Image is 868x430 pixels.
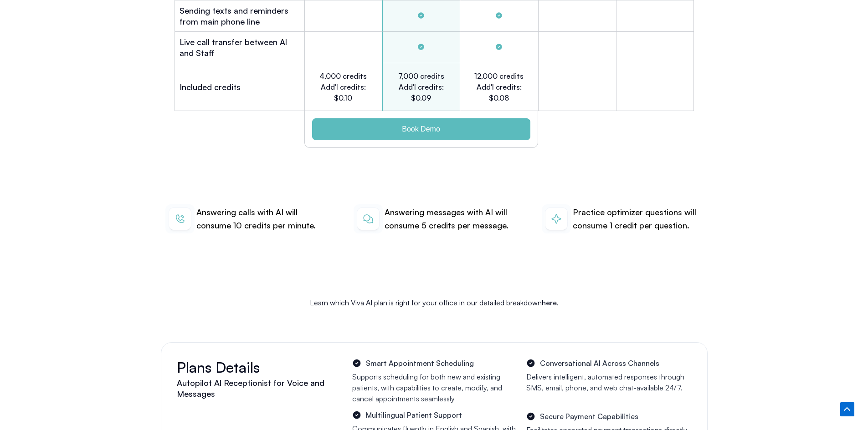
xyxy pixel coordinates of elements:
h2: 12,000 credits Add'l credits: $0.08 [473,71,524,103]
p: Learn which Viva AI plan is right for your office in our detailed breakdown . [165,297,703,309]
p: Supports scheduling for both new and existing patients, with capabilities to create, modify, and ... [352,371,522,404]
a: Book Demo [312,118,530,140]
span: Secure Payment Capabilities [538,410,638,422]
h2: 7,000 credits Add'l credits: $0.09 [396,71,446,103]
h2: Sending texts and reminders from main phone line [180,5,300,27]
h2: Included credits [180,81,241,92]
span: Smart Appointment Scheduling [364,357,474,369]
p: Answering calls with AI will consume 10 credits per minute. [196,206,326,233]
h2: 4,000 credits Add'l credits: $0.10 [318,71,368,103]
h2: Live call transfer between Al and Staff [180,36,300,58]
p: Delivers intelligent, automated responses through SMS, email, phone, and web chat-available 24/7. [526,371,696,393]
span: Conversational Al Across Channels [538,357,659,369]
p: Practice optimizer questions will consume 1 credit per question. [573,206,703,233]
a: here [542,298,557,307]
p: Answering messages with AI will consume 5 credits per message. [385,206,514,233]
h2: Autopilot Al Receptionist for Voice and Messages [177,377,344,399]
h2: Plans Details [177,362,344,373]
span: Multilingual Patient Support [364,409,462,421]
span: Book Demo [402,126,440,133]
